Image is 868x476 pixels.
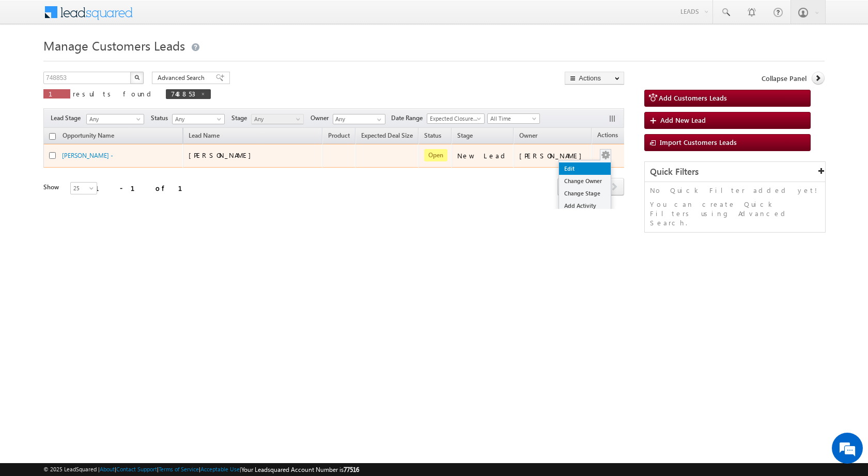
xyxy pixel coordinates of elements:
span: Expected Closure Date [427,114,481,123]
em: Start Chat [141,318,188,332]
a: Change Owner [559,175,611,187]
p: You can create Quick Filters using Advanced Search. [650,200,820,227]
input: Type to Search [333,114,385,124]
span: Add Customers Leads [659,93,727,102]
div: Quick Filters [645,162,825,182]
button: Actions [565,72,624,85]
div: 1 - 1 of 1 [95,182,195,194]
span: Lead Stage [51,113,85,123]
a: Contact Support [116,466,157,472]
a: Opportunity Name [57,130,119,143]
span: Expected Deal Size [361,132,413,139]
a: Terms of Service [159,466,199,472]
a: Edit [559,162,611,175]
a: prev [557,179,577,195]
span: Product [328,132,350,139]
span: Lead Name [183,130,225,143]
div: New Lead [457,151,509,160]
span: Date Range [391,113,427,123]
span: Any [252,114,301,124]
img: Search [134,75,139,80]
span: All Time [488,114,537,123]
span: Stage [457,132,473,139]
span: Owner [311,113,333,123]
div: [PERSON_NAME] [519,151,587,160]
a: Change Stage [559,187,611,200]
span: [PERSON_NAME] [189,151,256,159]
a: Status [419,130,446,143]
input: Check all records [49,133,56,140]
a: Expected Deal Size [356,130,418,143]
span: Advanced Search [158,73,208,83]
span: 1 [49,89,65,98]
span: results found [73,89,155,98]
span: Opportunity Name [63,132,114,139]
textarea: Type your message and hit 'Enter' [13,95,189,309]
span: Owner [519,132,537,139]
a: 25 [70,182,97,194]
a: All Time [487,113,540,124]
span: Actions [592,129,623,143]
span: next [605,178,624,195]
div: Minimize live chat window [169,5,194,30]
a: Any [251,114,304,124]
span: prev [557,178,577,195]
a: Show All Items [371,114,384,125]
div: Chat with us now [54,54,174,68]
a: Acceptable Use [200,466,240,472]
span: 77516 [344,466,359,473]
div: Show [43,183,62,192]
a: next [605,179,624,195]
a: Add Activity [559,200,611,212]
span: Collapse Panel [762,74,807,83]
span: Any [173,114,222,124]
a: Expected Closure Date [427,113,485,124]
span: 25 [71,184,98,193]
span: 748853 [171,89,195,98]
span: Stage [231,113,251,123]
a: Any [86,114,144,124]
span: Add New Lead [660,116,706,124]
span: Import Customers Leads [660,138,737,146]
a: About [100,466,115,472]
span: Any [87,114,141,124]
a: [PERSON_NAME] - [62,152,113,159]
a: Stage [452,130,478,143]
span: Your Leadsquared Account Number is [241,466,359,473]
span: Manage Customers Leads [43,37,185,54]
img: d_60004797649_company_0_60004797649 [18,54,43,68]
span: © 2025 LeadSquared | | | | | [43,465,359,474]
span: Open [424,149,447,161]
a: Any [172,114,225,124]
span: Status [151,113,172,123]
p: No Quick Filter added yet! [650,186,820,195]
